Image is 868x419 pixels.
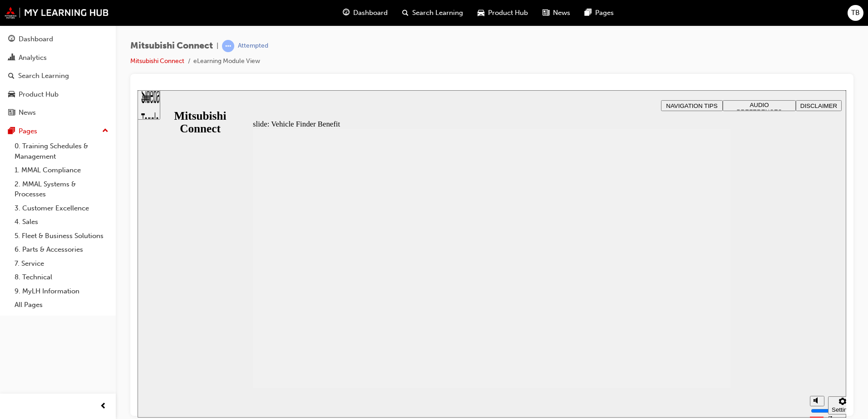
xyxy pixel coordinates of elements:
a: 4. Sales [11,215,112,229]
div: Analytics [19,53,47,63]
span: pages-icon [585,7,592,19]
span: car-icon [8,91,15,99]
span: Mitsubishi Connect [130,41,213,51]
div: Attempted [238,42,268,50]
input: volume [673,317,732,324]
span: AUDIO PREFERENCES [599,11,645,25]
a: Analytics [4,49,112,66]
a: 3. Customer Excellence [11,201,112,215]
a: Product Hub [4,86,112,103]
a: All Pages [11,298,112,312]
span: search-icon [8,72,15,80]
span: chart-icon [8,54,15,62]
a: 2. MMAL Systems & Processes [11,177,112,201]
span: pages-icon [8,127,15,136]
a: search-iconSearch Learning [395,4,470,22]
span: guage-icon [8,35,15,44]
div: Dashboard [19,34,53,44]
img: mmal [5,7,109,19]
a: Dashboard [4,31,112,48]
span: guage-icon [343,7,350,19]
button: Settings [690,306,720,324]
a: 1. MMAL Compliance [11,163,112,177]
button: Mute (Ctrl+Alt+M) [672,306,687,316]
a: Search Learning [4,68,112,84]
div: Product Hub [19,89,59,100]
span: News [553,8,570,18]
a: pages-iconPages [577,4,621,22]
span: search-icon [402,7,409,19]
span: NAVIGATION TIPS [528,12,580,19]
a: Mitsubishi Connect [130,57,184,65]
li: eLearning Module View [193,56,260,67]
span: Dashboard [353,8,388,18]
button: DashboardAnalyticsSearch LearningProduct HubNews [4,29,112,123]
a: 9. MyLH Information [11,284,112,298]
a: 0. Training Schedules & Management [11,139,112,163]
span: Product Hub [488,8,528,18]
div: Settings [694,316,716,323]
span: TB [851,8,860,18]
div: Pages [19,126,37,136]
span: news-icon [542,7,549,19]
span: prev-icon [100,401,107,412]
a: car-iconProduct Hub [470,4,535,22]
a: news-iconNews [535,4,577,22]
span: up-icon [102,125,108,137]
a: 7. Service [11,257,112,271]
a: News [4,104,112,121]
a: guage-iconDashboard [335,4,395,22]
div: Search Learning [18,71,69,81]
button: DISCLAIMER [658,10,704,21]
span: Search Learning [412,8,463,18]
div: News [19,107,36,118]
button: Pages [4,123,112,140]
span: DISCLAIMER [663,12,700,19]
div: misc controls [668,298,704,327]
button: TB [848,5,863,21]
a: 5. Fleet & Business Solutions [11,229,112,243]
a: 8. Technical [11,270,112,284]
span: learningRecordVerb_ATTEMPT-icon [222,40,234,52]
span: Pages [595,8,614,18]
span: | [217,41,218,51]
label: Zoom to fit [690,324,709,351]
a: 6. Parts & Accessories [11,243,112,257]
button: NAVIGATION TIPS [523,10,585,21]
span: car-icon [478,7,484,19]
button: AUDIO PREFERENCES [585,10,658,21]
span: news-icon [8,109,15,117]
